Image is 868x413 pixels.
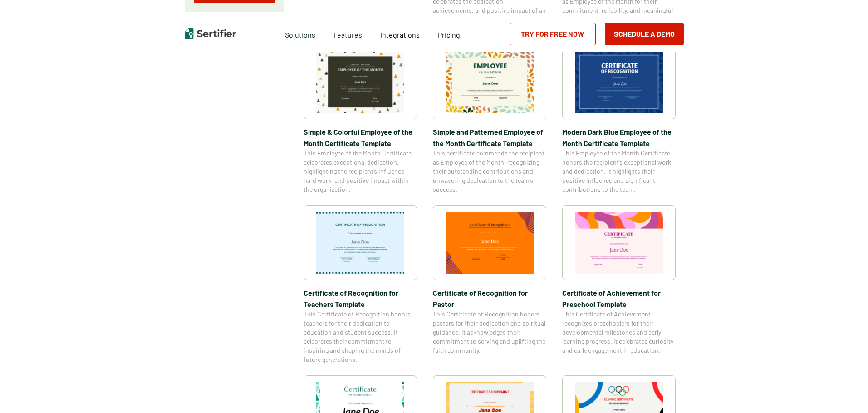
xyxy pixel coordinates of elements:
[562,310,676,355] span: This Certificate of Achievement recognizes preschoolers for their developmental milestones and ea...
[575,51,663,113] img: Modern Dark Blue Employee of the Month Certificate Template
[575,212,663,274] img: Certificate of Achievement for Preschool Template
[304,126,417,149] span: Simple & Colorful Employee of the Month Certificate Template
[562,205,676,364] a: Certificate of Achievement for Preschool TemplateCertificate of Achievement for Preschool Templat...
[316,212,404,274] img: Certificate of Recognition for Teachers Template
[438,30,460,39] span: Pricing
[433,287,546,310] span: Certificate of Recognition for Pastor
[433,310,546,355] span: This Certificate of Recognition honors pastors for their dedication and spiritual guidance. It ac...
[562,126,676,149] span: Modern Dark Blue Employee of the Month Certificate Template
[380,28,420,39] a: Integrations
[433,149,546,194] span: This certificate commends the recipient as Employee of the Month, recognizing their outstanding c...
[562,44,676,194] a: Modern Dark Blue Employee of the Month Certificate TemplateModern Dark Blue Employee of the Month...
[433,126,546,149] span: Simple and Patterned Employee of the Month Certificate Template
[304,149,417,194] span: This Employee of the Month Certificate celebrates exceptional dedication, highlighting the recipi...
[562,287,676,310] span: Certificate of Achievement for Preschool Template
[433,44,546,194] a: Simple and Patterned Employee of the Month Certificate TemplateSimple and Patterned Employee of t...
[562,149,676,194] span: This Employee of the Month Certificate honors the recipient’s exceptional work and dedication. It...
[304,310,417,364] span: This Certificate of Recognition honors teachers for their dedication to education and student suc...
[304,205,417,364] a: Certificate of Recognition for Teachers TemplateCertificate of Recognition for Teachers TemplateT...
[446,212,534,274] img: Certificate of Recognition for Pastor
[316,51,404,113] img: Simple & Colorful Employee of the Month Certificate Template
[304,44,417,194] a: Simple & Colorful Employee of the Month Certificate TemplateSimple & Colorful Employee of the Mon...
[333,28,362,39] span: Features
[446,51,534,113] img: Simple and Patterned Employee of the Month Certificate Template
[185,28,236,39] img: Sertifier | Digital Credentialing Platform
[823,369,868,413] iframe: Chat Widget
[304,287,417,310] span: Certificate of Recognition for Teachers Template
[285,28,315,39] span: Solutions
[438,28,460,39] a: Pricing
[380,30,420,39] span: Integrations
[510,23,596,45] a: Try for Free Now
[433,205,546,364] a: Certificate of Recognition for PastorCertificate of Recognition for PastorThis Certificate of Rec...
